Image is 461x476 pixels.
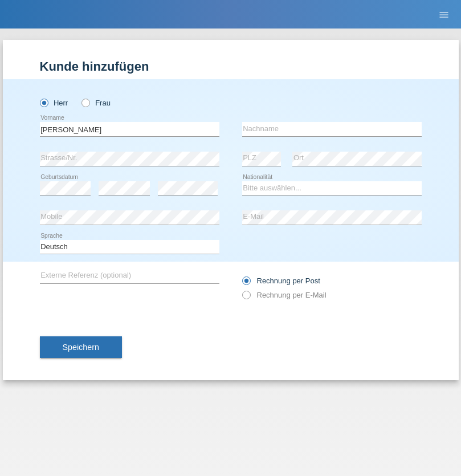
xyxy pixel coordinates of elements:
[40,59,422,74] h1: Kunde hinzufügen
[242,276,250,291] input: Rechnung per Post
[242,276,320,285] label: Rechnung per Post
[40,99,47,106] input: Herr
[81,99,89,106] input: Frau
[242,291,250,305] input: Rechnung per E-Mail
[40,336,122,358] button: Speichern
[433,11,455,18] a: menu
[438,9,450,21] i: menu
[63,343,99,352] span: Speichern
[40,99,68,107] label: Herr
[81,99,111,107] label: Frau
[242,291,327,299] label: Rechnung per E-Mail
